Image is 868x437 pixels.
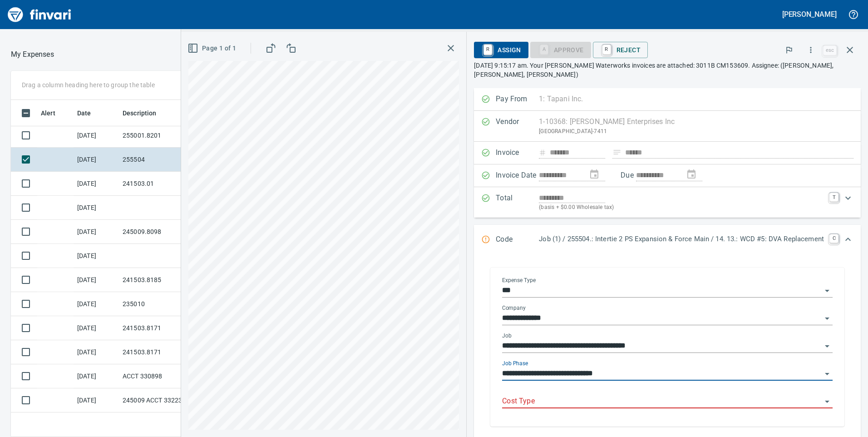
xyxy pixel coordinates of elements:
div: Expand [474,225,861,255]
td: [DATE] [74,388,119,412]
td: 241503.01 [119,172,201,196]
label: Expense Type [502,278,536,283]
button: Open [821,284,833,297]
p: Code [496,234,539,246]
td: [DATE] [74,148,119,172]
a: R [602,45,611,55]
nav: breadcrumb [11,49,54,60]
td: [DATE] [74,268,119,292]
td: 241503.8171 [119,316,201,340]
span: Assign [481,42,521,58]
button: Open [821,312,833,325]
a: C [829,234,838,243]
p: Job (1) / 255504.: Intertie 2 PS Expansion & Force Main / 14. 13.: WCD #5: DVA Replacement [539,234,824,244]
span: Close invoice [821,39,861,61]
td: [DATE] [74,196,119,220]
td: 241503.8185 [119,268,201,292]
a: T [829,193,838,202]
td: [DATE] [74,292,119,316]
td: 241503.8171 [119,340,201,364]
span: Alert [41,108,67,119]
div: Cost Type required [530,45,591,53]
td: [DATE] [74,316,119,340]
button: Page 1 of 1 [186,40,240,57]
td: [DATE] [74,244,119,268]
div: Expand [474,187,861,218]
span: Date [77,108,103,119]
td: [DATE] [74,172,119,196]
label: Company [502,305,526,311]
p: My Expenses [11,49,54,60]
a: R [483,45,492,55]
td: 245009 ACCT 332238 [119,388,201,412]
span: Alert [41,108,55,119]
button: Flag [779,40,799,60]
a: esc [823,45,837,55]
p: Drag a column heading here to group the table [22,80,155,89]
td: ACCT 330898 [119,364,201,388]
button: [PERSON_NAME] [780,7,839,21]
p: (basis + $0.00 Wholesale tax) [539,203,824,212]
td: 255504 [119,148,201,172]
td: [DATE] [74,364,119,388]
td: [DATE] [74,340,119,364]
td: 235010 [119,292,201,316]
td: 255001.8201 [119,124,201,148]
button: RAssign [474,42,528,58]
p: [DATE] 9:15:17 am. Your [PERSON_NAME] Waterworks invoices are attached: 3011B CM153609. Assignee:... [474,61,861,79]
button: RReject [593,42,648,58]
img: Finvari [5,4,74,25]
span: Date [77,108,91,119]
td: [DATE] [74,124,119,148]
td: [DATE] [74,220,119,244]
button: Open [821,340,833,353]
span: Reject [600,42,641,58]
span: Page 1 of 1 [189,43,236,54]
label: Job [502,333,512,338]
label: Job Phase [502,361,528,366]
p: Total [496,193,539,212]
span: Description [123,108,168,119]
td: 245009.8098 [119,220,201,244]
button: Open [821,395,833,408]
button: More [801,40,821,60]
h5: [PERSON_NAME] [782,10,837,19]
button: Open [821,367,833,380]
span: Description [123,108,157,119]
